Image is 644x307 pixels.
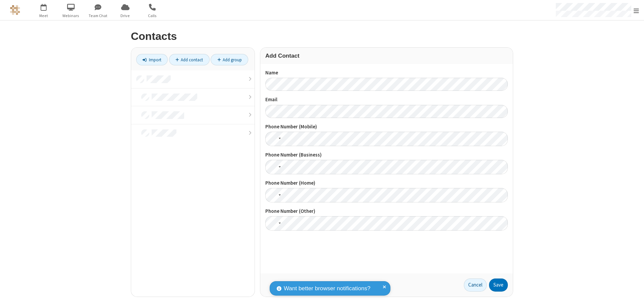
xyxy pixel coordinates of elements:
[627,290,639,302] iframe: Chat
[265,69,508,77] label: Name
[265,132,283,146] div: United States: + 1
[284,284,370,293] span: Want better browser notifications?
[265,216,283,231] div: United States: + 1
[265,179,508,187] label: Phone Number (Home)
[140,13,165,19] span: Calls
[31,13,56,19] span: Meet
[86,13,111,19] span: Team Chat
[211,54,248,65] a: Add group
[113,13,138,19] span: Drive
[136,54,168,65] a: Import
[265,123,508,131] label: Phone Number (Mobile)
[489,279,508,292] button: Save
[265,53,508,59] h3: Add Contact
[10,5,20,15] img: QA Selenium DO NOT DELETE OR CHANGE
[58,13,84,19] span: Webinars
[131,30,513,42] h2: Contacts
[265,160,283,174] div: United States: + 1
[169,54,210,65] a: Add contact
[464,279,487,292] a: Cancel
[265,151,508,159] label: Phone Number (Business)
[265,96,508,104] label: Email
[265,188,283,202] div: United States: + 1
[265,207,508,215] label: Phone Number (Other)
